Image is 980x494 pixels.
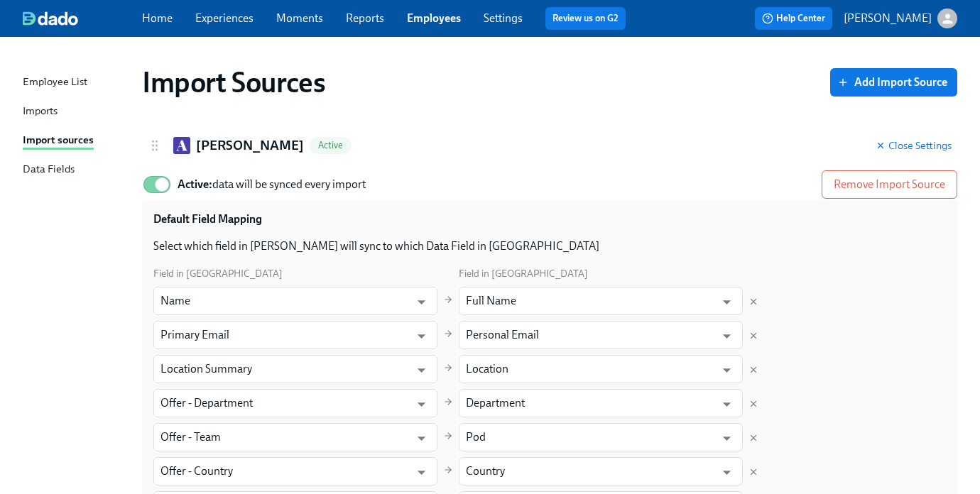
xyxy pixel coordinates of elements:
[459,268,588,280] span: Field in [GEOGRAPHIC_DATA]
[748,331,758,341] button: Delete mapping
[23,74,131,92] a: Employee List
[822,170,957,199] button: Remove Import Source
[276,11,323,25] a: Moments
[178,177,366,191] span: data will be synced every import
[410,359,432,381] button: Open
[23,161,75,179] div: Data Fields
[876,138,952,153] button: Close Settings
[23,132,94,150] div: Import sources
[716,359,738,381] button: Open
[840,75,947,89] span: Add Import Source
[23,103,58,121] div: Imports
[153,238,946,254] p: Select which field in [PERSON_NAME] will sync to which Data Field in [GEOGRAPHIC_DATA]
[410,325,432,347] button: Open
[844,9,957,28] button: [PERSON_NAME]
[484,11,523,25] a: Settings
[346,11,384,25] a: Reports
[195,11,254,25] a: Experiences
[716,427,738,449] button: Open
[23,161,131,179] a: Data Fields
[716,461,738,483] button: Open
[178,177,212,191] strong: Active:
[410,291,432,313] button: Open
[748,365,758,375] button: Delete mapping
[142,11,173,25] a: Home
[755,7,832,30] button: Help Center
[830,68,957,97] button: Add Import Source
[142,128,957,163] div: Ashby[PERSON_NAME]ActiveClose Settings
[748,467,758,477] button: Delete mapping
[762,11,825,26] span: Help Center
[716,393,738,415] button: Open
[716,325,738,347] button: Open
[196,136,304,155] h2: [PERSON_NAME]
[748,433,758,443] button: Delete mapping
[23,132,131,150] a: Import sources
[748,399,758,409] button: Delete mapping
[23,103,131,121] a: Imports
[310,140,352,150] span: Active
[173,137,190,154] img: Ashby
[545,7,626,30] button: Review us on G2
[23,11,142,26] a: dado
[407,11,461,25] a: Employees
[552,11,619,26] a: Review us on G2
[410,461,432,483] button: Open
[834,177,945,192] span: Remove Import Source
[23,74,87,92] div: Employee List
[153,212,262,227] h3: Default Field Mapping
[142,65,325,99] h1: Import Sources
[410,427,432,449] button: Open
[748,297,758,307] button: Delete mapping
[153,268,283,280] span: Field in [GEOGRAPHIC_DATA]
[410,393,432,415] button: Open
[716,291,738,313] button: Open
[844,11,932,26] p: [PERSON_NAME]
[23,11,78,26] img: dado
